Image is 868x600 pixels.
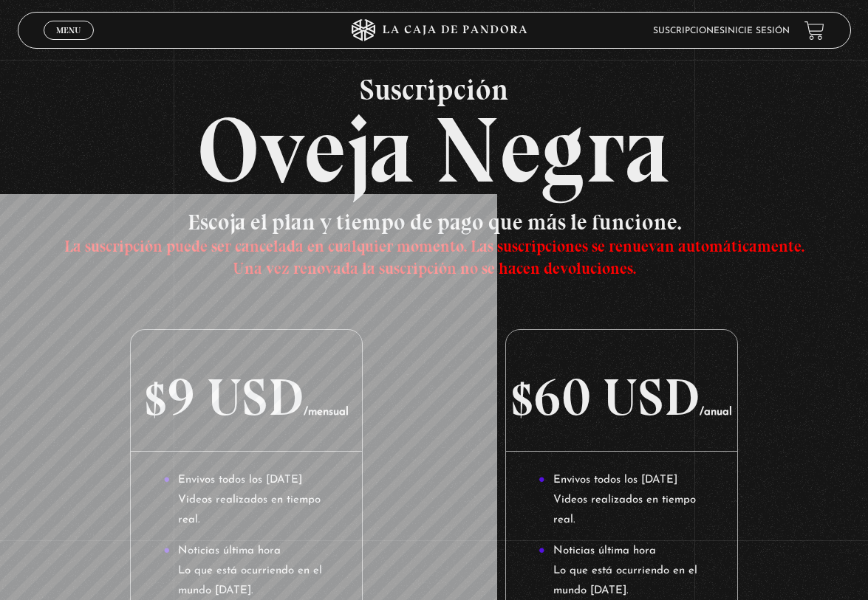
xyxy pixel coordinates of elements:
[56,26,81,35] span: Menu
[51,38,86,49] span: Cerrar
[131,356,362,452] p: $9 USD
[804,21,824,41] a: View your shopping cart
[725,27,790,35] a: Inicie sesión
[18,75,851,196] h2: Oveja Negra
[18,75,851,104] span: Suscripción
[700,407,732,418] span: /anual
[653,27,725,35] a: Suscripciones
[64,236,804,278] span: La suscripción puede ser cancelada en cualquier momento. Las suscripciones se renuevan automática...
[59,211,809,277] h3: Escoja el plan y tiempo de pago que más le funcione.
[163,470,329,530] li: Envivos todos los [DATE] Videos realizados en tiempo real.
[506,356,737,452] p: $60 USD
[304,407,349,418] span: /mensual
[539,470,705,530] li: Envivos todos los [DATE] Videos realizados en tiempo real.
